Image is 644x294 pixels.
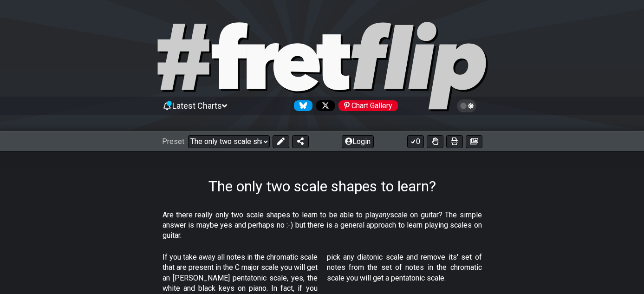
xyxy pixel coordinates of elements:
button: Toggle Dexterity for all fretkits [427,135,443,148]
button: 0 [407,135,424,148]
h1: The only two scale shapes to learn? [208,177,436,195]
p: If you take away all notes in the chromatic scale that are present in the C major scale you will ... [163,252,482,294]
span: Toggle light / dark theme [462,102,472,110]
button: Print [446,135,463,148]
p: Are there really only two scale shapes to learn to be able to play scale on guitar? The simple an... [163,210,482,241]
a: #fretflip at Pinterest [335,100,398,111]
em: any [379,210,390,219]
div: Chart Gallery [338,100,398,111]
select: Preset [188,135,270,148]
a: Follow #fretflip at X [312,100,335,111]
span: Latest Charts [172,101,222,111]
button: Create image [466,135,482,148]
a: Follow #fretflip at Bluesky [290,100,312,111]
button: Login [342,135,374,148]
span: Preset [162,137,184,146]
button: Share Preset [292,135,309,148]
button: Edit Preset [273,135,289,148]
